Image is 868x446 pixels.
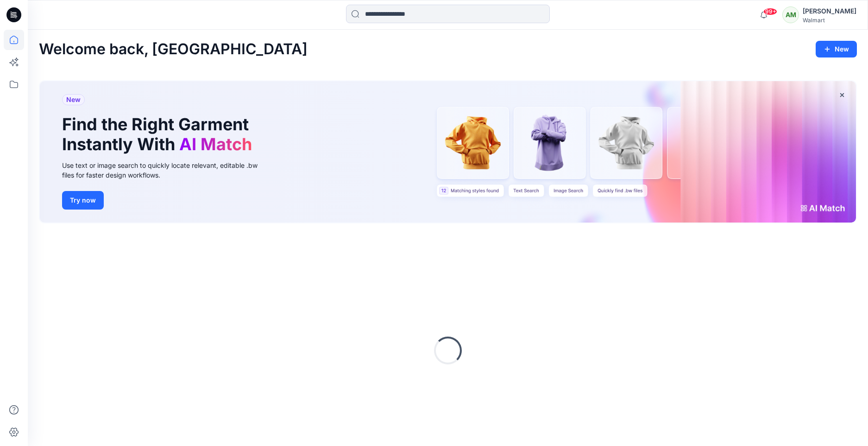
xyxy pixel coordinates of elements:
[62,160,270,180] div: Use text or image search to quickly locate relevant, editable .bw files for faster design workflows.
[816,41,857,57] button: New
[782,6,799,23] div: AM
[803,6,856,17] div: [PERSON_NAME]
[39,41,308,58] h2: Welcome back, [GEOGRAPHIC_DATA]
[179,134,252,154] span: AI Match
[803,17,856,24] div: Walmart
[66,94,81,105] span: New
[62,191,104,210] button: Try now
[62,115,257,154] h1: Find the Right Garment Instantly With
[763,8,777,15] span: 99+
